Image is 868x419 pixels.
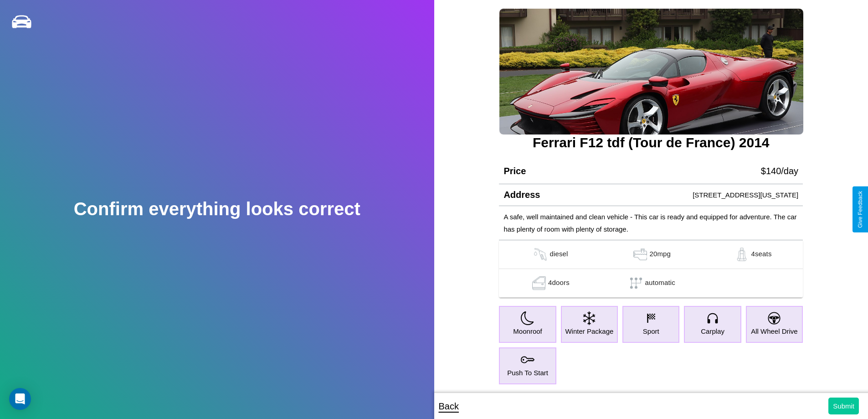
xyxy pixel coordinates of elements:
p: diesel [550,248,568,261]
img: gas [631,248,649,261]
p: All Wheel Drive [751,325,798,337]
h3: Ferrari F12 tdf (Tour de France) 2014 [499,135,803,150]
p: Back [439,398,459,414]
h4: Address [503,190,540,200]
p: 4 doors [548,276,570,290]
h2: Confirm everything looks correct [74,199,360,219]
table: simple table [499,240,803,298]
p: 20 mpg [649,248,671,261]
p: Moonroof [513,325,542,337]
p: $ 140 /day [761,163,798,179]
div: Give Feedback [857,191,863,228]
p: Carplay [701,325,724,337]
p: Winter Package [565,325,613,337]
img: gas [733,248,751,261]
p: 4 seats [751,248,771,261]
img: gas [530,276,548,290]
img: gas [531,248,550,261]
p: Sport [643,325,659,337]
div: Open Intercom Messenger [9,388,31,410]
button: Submit [828,398,859,414]
p: automatic [645,276,675,290]
h4: Price [503,166,526,176]
p: [STREET_ADDRESS][US_STATE] [693,189,798,201]
p: Push To Start [507,367,548,379]
p: A safe, well maintained and clean vehicle - This car is ready and equipped for adventure. The car... [503,211,798,235]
